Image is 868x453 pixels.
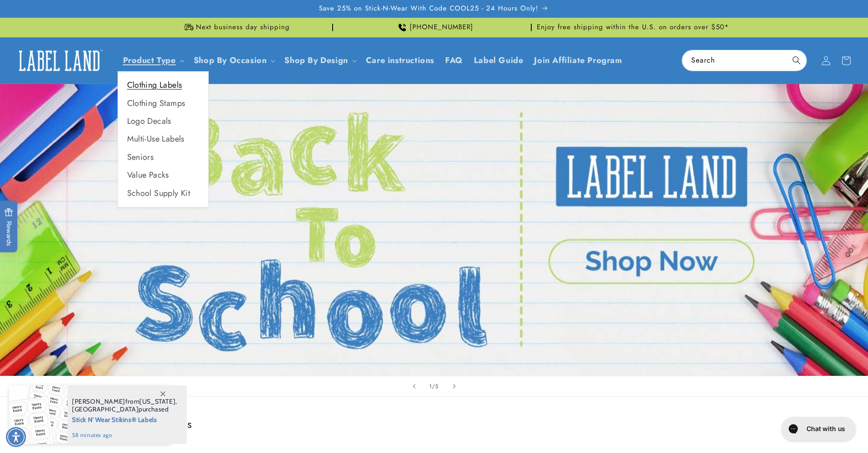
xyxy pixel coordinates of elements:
[72,431,177,439] span: 58 minutes ago
[118,148,208,166] a: Seniors
[319,4,539,13] span: Save 25% on Stick-N-Wear With Code COOL25 - 24 Hours Only!
[468,50,529,71] a: Label Guide
[118,130,208,148] a: Multi-Use Labels
[284,54,348,66] a: Shop By Design
[72,397,125,406] span: [PERSON_NAME]
[404,376,424,396] button: Previous slide
[123,54,176,66] a: Product Type
[72,413,177,425] span: Stick N' Wear Stikins® Labels
[118,50,188,71] summary: Product Type
[118,112,208,130] a: Logo Decals
[118,76,208,94] a: Clothing Labels
[194,55,267,66] span: Shop By Occasion
[360,50,440,71] a: Care instructions
[410,23,473,32] span: [PHONE_NUMBER]
[786,50,806,70] button: Search
[432,382,435,391] span: /
[474,55,524,66] span: Label Guide
[196,23,290,32] span: Next business day shipping
[72,405,139,413] span: [GEOGRAPHIC_DATA]
[279,50,360,71] summary: Shop By Design
[139,397,175,406] span: [US_STATE]
[188,50,279,71] summary: Shop By Occasion
[138,18,333,37] div: Announcement
[5,208,13,246] span: Rewards
[777,414,859,444] iframe: Gorgias live chat messenger
[529,50,627,71] a: Join Affiliate Program
[429,382,432,391] span: 1
[118,184,208,202] a: School Supply Kit
[537,23,729,32] span: Enjoy free shipping within the U.S. on orders over $50*
[337,18,532,37] div: Announcement
[14,47,105,75] img: Label Land
[534,55,622,66] span: Join Affiliate Program
[535,18,730,37] div: Announcement
[366,55,434,66] span: Care instructions
[118,95,208,112] a: Clothing Stamps
[435,382,439,391] span: 5
[444,376,464,396] button: Next slide
[440,50,468,71] a: FAQ
[6,427,26,447] div: Accessibility Menu
[138,417,730,431] h2: Best sellers
[118,166,208,184] a: Value Packs
[10,43,108,78] a: Label Land
[72,398,177,413] span: from , purchased
[445,55,463,66] span: FAQ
